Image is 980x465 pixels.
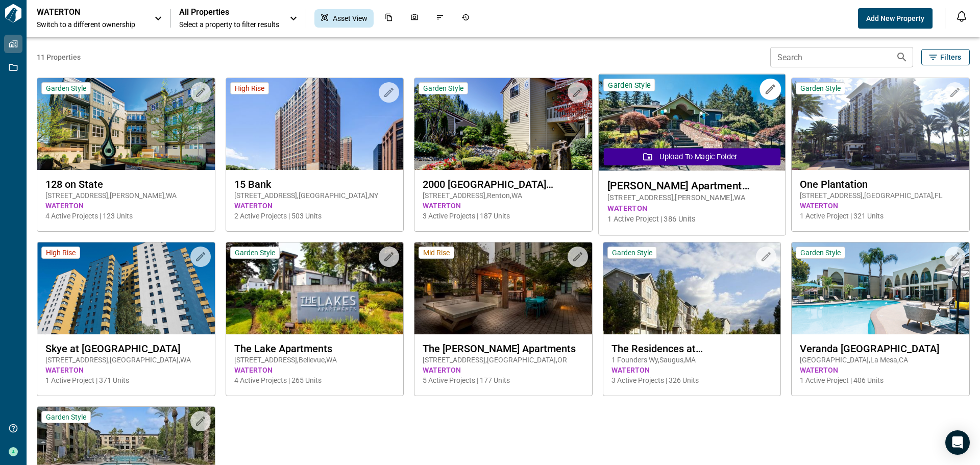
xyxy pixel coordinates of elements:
[921,49,970,65] button: Filters
[37,19,144,30] span: Switch to a different ownership
[858,8,933,29] button: Add New Property
[423,84,463,93] span: Garden Style
[423,365,584,375] span: WATERTON
[800,342,961,355] span: Veranda [GEOGRAPHIC_DATA]
[892,47,912,67] button: Search properties
[37,242,215,334] img: property-asset
[235,84,264,93] span: High Rise
[800,178,961,190] span: One Plantation
[179,19,279,30] span: Select a property to filter results
[607,214,776,225] span: 1 Active Project | 386 Units
[234,190,396,201] span: [STREET_ADDRESS] , [GEOGRAPHIC_DATA] , NY
[940,52,961,62] span: Filters
[46,412,86,422] span: Garden Style
[612,248,652,257] span: Garden Style
[37,7,129,17] p: WATERTON
[607,179,776,192] span: [PERSON_NAME] Apartment Homes
[45,178,207,190] span: 128 on State
[800,201,961,211] span: WATERTON
[800,375,961,385] span: 1 Active Project | 406 Units
[234,342,396,355] span: The Lake Apartments
[379,9,399,28] div: Documents
[404,9,425,28] div: Photos
[423,355,584,365] span: [STREET_ADDRESS] , [GEOGRAPHIC_DATA] , OR
[234,355,396,365] span: [STREET_ADDRESS] , Bellevue , WA
[430,9,450,28] div: Issues & Info
[953,8,970,25] button: Open notification feed
[45,342,207,355] span: Skye at [GEOGRAPHIC_DATA]
[792,78,969,170] img: property-asset
[37,52,766,62] span: 11 Properties
[333,13,367,23] span: Asset View
[866,13,924,23] span: Add New Property
[45,201,207,211] span: WATERTON
[423,190,584,201] span: [STREET_ADDRESS] , Renton , WA
[608,80,650,90] span: Garden Style
[45,211,207,221] span: 4 Active Projects | 123 Units
[423,342,584,355] span: The [PERSON_NAME] Apartments
[46,84,86,93] span: Garden Style
[800,84,841,93] span: Garden Style
[423,375,584,385] span: 5 Active Projects | 177 Units
[314,9,374,28] div: Asset View
[455,9,476,28] div: Job History
[423,248,450,257] span: Mid Rise
[611,355,773,365] span: 1 Founders Wy , Saugus , MA
[234,375,396,385] span: 4 Active Projects | 265 Units
[611,365,773,375] span: WATERTON
[800,190,961,201] span: [STREET_ADDRESS] , [GEOGRAPHIC_DATA] , FL
[607,203,776,214] span: WATERTON
[603,242,781,334] img: property-asset
[226,242,404,334] img: property-asset
[414,242,592,334] img: property-asset
[179,7,279,17] span: All Properties
[792,242,969,334] img: property-asset
[945,430,970,455] div: Open Intercom Messenger
[423,201,584,211] span: WATERTON
[37,78,215,170] img: property-asset
[45,355,207,365] span: [STREET_ADDRESS] , [GEOGRAPHIC_DATA] , WA
[46,248,76,257] span: High Rise
[414,78,592,170] img: property-asset
[800,211,961,221] span: 1 Active Project | 321 Units
[800,248,841,257] span: Garden Style
[599,75,785,171] img: property-asset
[800,365,961,375] span: WATERTON
[45,365,207,375] span: WATERTON
[611,342,773,355] span: The Residences at [PERSON_NAME][GEOGRAPHIC_DATA]
[607,192,776,203] span: [STREET_ADDRESS] , [PERSON_NAME] , WA
[45,190,207,201] span: [STREET_ADDRESS] , [PERSON_NAME] , WA
[234,211,396,221] span: 2 Active Projects | 503 Units
[234,201,396,211] span: WATERTON
[611,375,773,385] span: 3 Active Projects | 326 Units
[423,211,584,221] span: 3 Active Projects | 187 Units
[423,178,584,190] span: 2000 [GEOGRAPHIC_DATA][US_STATE] Apartments
[800,355,961,365] span: [GEOGRAPHIC_DATA] , La Mesa , CA
[234,178,396,190] span: 15 Bank
[234,365,396,375] span: WATERTON
[45,375,207,385] span: 1 Active Project | 371 Units
[226,78,404,170] img: property-asset
[235,248,275,257] span: Garden Style
[604,148,780,165] button: Upload to Magic Folder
